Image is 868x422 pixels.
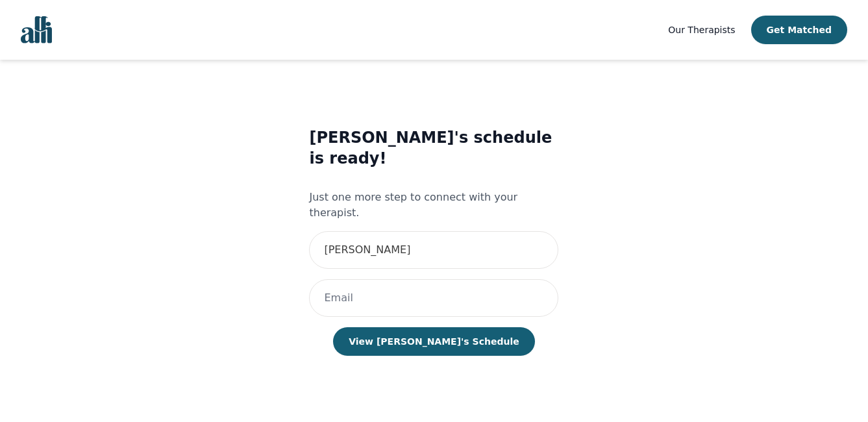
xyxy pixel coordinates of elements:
[309,231,558,269] input: First Name
[668,22,735,38] a: Our Therapists
[668,25,735,35] span: Our Therapists
[309,127,558,169] h3: [PERSON_NAME]'s schedule is ready!
[309,190,558,221] p: Just one more step to connect with your therapist.
[751,16,847,44] button: Get Matched
[309,279,558,317] input: Email
[21,16,52,43] img: alli logo
[333,327,534,356] button: View [PERSON_NAME]'s Schedule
